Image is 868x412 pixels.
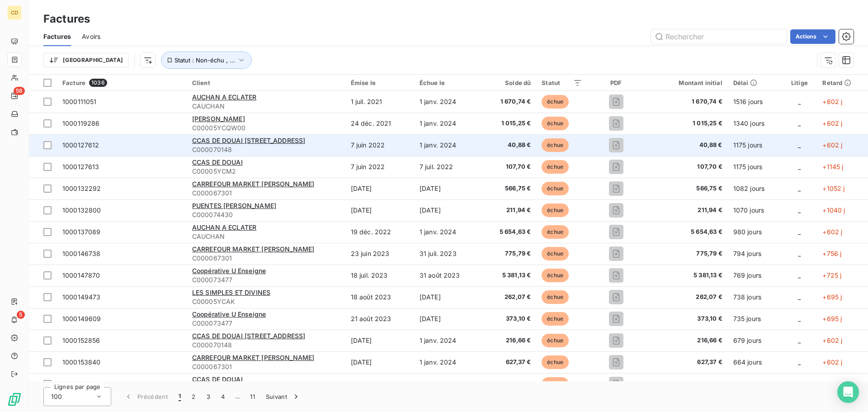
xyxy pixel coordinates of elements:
[345,199,414,221] td: [DATE]
[650,79,722,86] div: Montant initial
[62,228,101,236] span: 1000137089
[487,314,531,323] span: 373,10 €
[650,249,722,258] span: 775,79 €
[798,228,801,236] span: _
[414,351,482,373] td: 1 janv. 2024
[62,271,100,279] span: 1000147870
[487,162,531,171] span: 107,70 €
[787,79,811,86] div: Litige
[192,223,256,231] span: AUCHAN A ECLATER
[62,141,99,149] span: 1000127612
[542,312,569,326] span: échue
[175,57,235,64] span: Statut : Non-échu , ...
[728,156,782,178] td: 1175 jours
[192,145,340,154] span: C000070148
[62,98,97,105] span: 1000111051
[542,269,569,282] span: échue
[414,243,482,265] td: 31 juil. 2023
[837,381,859,403] div: Open Intercom Messenger
[192,267,266,275] span: Coopérative U Enseigne
[822,250,841,257] span: +756 j
[798,206,801,214] span: _
[345,91,414,113] td: 1 juil. 2021
[345,373,414,395] td: [DATE]
[414,91,482,113] td: 1 janv. 2024
[798,141,801,149] span: _
[192,362,340,371] span: C000067301
[192,332,306,340] span: CCAS DE DOUAI [STREET_ADDRESS]
[542,204,569,217] span: échue
[345,221,414,243] td: 19 déc. 2022
[62,380,100,388] span: 1000155627
[822,98,842,105] span: +602 j
[487,293,531,302] span: 262,07 €
[43,32,71,41] span: Factures
[487,336,531,345] span: 216,66 €
[487,358,531,367] span: 627,37 €
[798,380,801,388] span: _
[7,5,22,20] div: CD
[650,227,722,237] span: 5 654,63 €
[728,373,782,395] td: 636 jours
[798,98,801,105] span: _
[650,97,722,106] span: 1 670,74 €
[414,221,482,243] td: 1 janv. 2024
[593,79,639,86] div: PDF
[650,119,722,128] span: 1 015,25 €
[487,227,531,237] span: 5 654,63 €
[798,119,801,127] span: _
[62,206,101,214] span: 1000132800
[414,265,482,286] td: 31 août 2023
[192,123,340,133] span: C00005YCQW00
[542,182,569,195] span: échue
[542,117,569,130] span: échue
[822,119,842,127] span: +602 j
[192,310,266,318] span: Coopérative U Enseigne
[487,79,531,86] div: Solde dû
[414,113,482,134] td: 1 janv. 2024
[345,286,414,308] td: 18 août 2023
[192,93,256,101] span: AUCHAN A ECLATER
[798,293,801,301] span: _
[62,358,101,366] span: 1000153840
[345,134,414,156] td: 7 juin 2022
[345,308,414,330] td: 21 août 2023
[728,178,782,199] td: 1082 jours
[414,286,482,308] td: [DATE]
[542,160,569,174] span: échue
[192,189,340,198] span: C000067301
[728,286,782,308] td: 738 jours
[201,387,216,406] button: 3
[7,392,22,407] img: Logo LeanPay
[650,314,722,323] span: 373,10 €
[173,387,186,406] button: 1
[822,185,844,192] span: +1052 j
[192,137,306,144] span: CCAS DE DOUAI [STREET_ADDRESS]
[230,389,245,404] span: …
[192,167,340,176] span: C00005YCM2
[728,330,782,351] td: 679 jours
[414,308,482,330] td: [DATE]
[420,79,476,86] div: Échue le
[728,265,782,286] td: 769 jours
[798,315,801,322] span: _
[798,163,801,170] span: _
[728,221,782,243] td: 980 jours
[414,178,482,199] td: [DATE]
[542,79,582,86] div: Statut
[192,102,340,111] span: CAUCHAN
[192,245,315,253] span: CARREFOUR MARKET [PERSON_NAME]
[542,334,569,347] span: échue
[542,355,569,369] span: échue
[192,297,340,306] span: C00005YCAK
[345,178,414,199] td: [DATE]
[822,228,842,236] span: +602 j
[216,387,230,406] button: 4
[43,11,90,27] h3: Factures
[89,79,107,87] span: 1036
[62,315,101,322] span: 1000149609
[62,79,85,86] span: Facture
[192,354,315,361] span: CARREFOUR MARKET [PERSON_NAME]
[179,392,181,401] span: 1
[192,341,340,350] span: C000070148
